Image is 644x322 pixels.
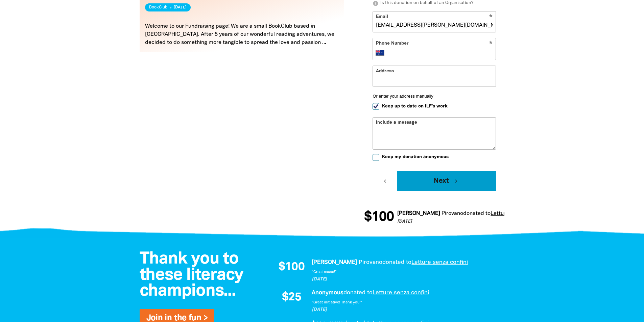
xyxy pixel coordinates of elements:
[312,260,357,265] em: [PERSON_NAME]
[382,154,449,160] span: Keep my donation anonymous
[343,290,373,295] span: donated to
[453,178,459,184] i: chevron_right
[382,178,388,184] i: chevron_left
[279,262,305,273] span: $100
[382,260,411,265] span: donated to
[489,41,493,47] i: Required
[373,94,496,99] button: Or enter your address manually
[411,260,468,265] a: Letture senza confini
[397,211,440,216] em: [PERSON_NAME]
[397,171,496,191] button: Next chevron_right
[364,206,504,228] div: Donation stream
[373,290,429,295] a: Letture senza confini
[312,306,498,313] p: [DATE]
[146,314,208,322] a: Join in the fun >
[282,292,301,303] span: $25
[373,103,379,110] input: Keep up to date on ILF's work
[491,211,543,216] a: Letture senza confini
[373,0,379,6] i: info
[140,251,243,299] span: Thank you to these literacy champions...
[364,210,394,224] span: $100
[312,276,498,283] p: [DATE]
[382,103,448,109] span: Keep up to date on ILF's work
[373,171,397,191] button: chevron_left
[312,290,343,295] em: Anonymous
[373,154,379,161] input: Keep my donation anonymous
[397,219,543,225] p: [DATE]
[359,260,382,265] em: Pirovano
[312,270,337,274] em: "Great cause!"
[442,211,463,216] em: Pirovano
[312,301,362,304] em: "Great initiative! Thank you "
[463,211,491,216] span: donated to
